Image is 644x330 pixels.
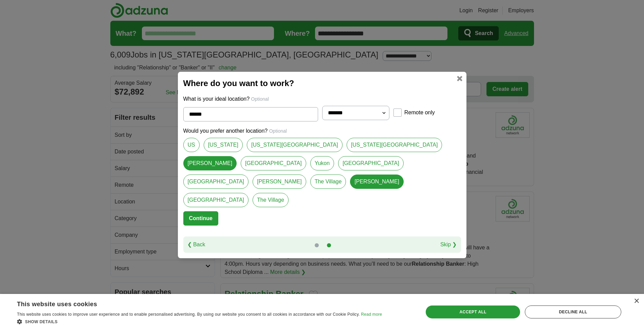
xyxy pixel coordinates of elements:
[183,156,237,170] a: [PERSON_NAME]
[269,128,287,134] span: Optional
[253,193,289,207] a: The Village
[17,298,365,308] div: This website uses cookies
[251,96,269,102] span: Optional
[183,95,461,103] p: What is your ideal location?
[440,241,457,249] a: Skip ❯
[253,175,306,189] a: [PERSON_NAME]
[25,319,58,324] span: Show details
[525,306,621,318] div: Decline all
[241,156,306,170] a: [GEOGRAPHIC_DATA]
[347,138,442,152] a: [US_STATE][GEOGRAPHIC_DATA]
[183,138,200,152] a: US
[338,156,404,170] a: [GEOGRAPHIC_DATA]
[183,127,461,135] p: Would you prefer another location?
[426,306,520,318] div: Accept all
[310,175,346,189] a: The Village
[634,299,639,304] div: Close
[183,77,461,89] h2: Where do you want to work?
[183,175,249,189] a: [GEOGRAPHIC_DATA]
[17,312,360,317] span: This website uses cookies to improve user experience and to enable personalised advertising. By u...
[247,138,343,152] a: [US_STATE][GEOGRAPHIC_DATA]
[404,109,435,117] label: Remote only
[183,211,218,226] button: Continue
[183,193,249,207] a: [GEOGRAPHIC_DATA]
[350,175,404,189] a: [PERSON_NAME]
[361,312,382,317] a: Read more, opens a new window
[204,138,243,152] a: [US_STATE]
[187,241,205,249] a: ❮ Back
[17,318,382,325] div: Show details
[310,156,334,170] a: Yukon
